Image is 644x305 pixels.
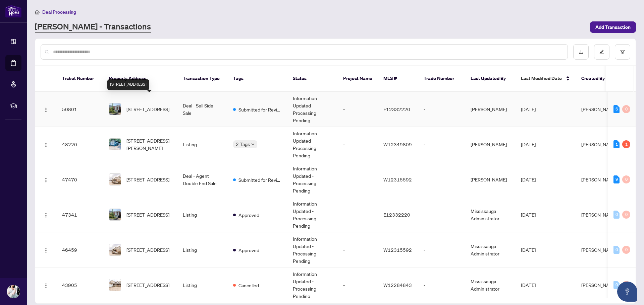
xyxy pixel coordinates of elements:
button: Logo [41,280,51,290]
div: 0 [613,246,620,254]
span: Submitted for Review [238,106,282,113]
span: filter [620,50,625,54]
span: [DATE] [521,212,536,218]
td: [PERSON_NAME] [465,92,516,127]
button: edit [594,44,609,60]
td: - [338,127,378,162]
td: Mississauga Administrator [465,232,516,268]
span: [STREET_ADDRESS] [126,246,169,253]
button: Logo [41,209,51,220]
div: 0 [613,281,620,289]
img: Logo [43,283,49,288]
div: 1 [613,140,620,148]
span: [DATE] [521,282,536,288]
th: Ticket Number [57,66,104,92]
span: W12284843 [383,282,412,288]
span: [DATE] [521,141,536,147]
div: 6 [613,105,620,113]
img: Logo [43,107,49,112]
img: Logo [43,142,49,148]
a: [PERSON_NAME] - Transactions [35,21,151,33]
td: 50801 [57,92,104,127]
span: [STREET_ADDRESS] [126,281,169,289]
span: Deal Processing [42,9,76,15]
td: Information Updated - Processing Pending [287,197,338,232]
td: - [418,127,465,162]
span: [STREET_ADDRESS] [126,176,169,183]
span: [PERSON_NAME] [581,212,618,218]
td: Deal - Agent Double End Sale [177,162,228,197]
th: Last Updated By [465,66,516,92]
td: - [338,162,378,197]
span: edit [599,50,604,54]
div: 0 [622,175,630,183]
td: Information Updated - Processing Pending [287,92,338,127]
button: Logo [41,104,51,115]
th: Created By [576,66,616,92]
button: Logo [41,244,51,255]
td: - [418,268,465,303]
img: Logo [43,213,49,218]
td: - [418,197,465,232]
span: home [35,10,40,14]
span: W12315592 [383,247,412,253]
span: [STREET_ADDRESS] [126,105,169,113]
span: Approved [238,211,259,219]
span: Cancelled [238,282,259,289]
span: [PERSON_NAME] [581,282,618,288]
button: Logo [41,174,51,185]
div: 0 [613,211,620,219]
img: Logo [43,177,49,183]
th: Transaction Type [177,66,228,92]
div: 0 [622,281,630,289]
span: [PERSON_NAME] [581,141,618,147]
td: - [418,232,465,268]
th: Tags [228,66,287,92]
button: Logo [41,139,51,150]
span: download [579,50,583,54]
td: Listing [177,268,228,303]
img: thumbnail-img [109,209,121,220]
span: [STREET_ADDRESS] [126,211,169,218]
span: [DATE] [521,247,536,253]
td: [PERSON_NAME] [465,162,516,197]
div: 0 [622,211,630,219]
img: thumbnail-img [109,139,121,150]
img: thumbnail-img [109,174,121,185]
td: Information Updated - Processing Pending [287,232,338,268]
td: - [338,232,378,268]
span: [DATE] [521,106,536,112]
button: Add Transaction [590,21,636,33]
span: E12332220 [383,106,410,112]
span: down [251,143,255,146]
button: filter [615,44,630,60]
td: 47341 [57,197,104,232]
th: Project Name [338,66,378,92]
td: Listing [177,232,228,268]
td: [PERSON_NAME] [465,127,516,162]
span: W12315592 [383,176,412,182]
td: 48220 [57,127,104,162]
th: Status [287,66,338,92]
span: [STREET_ADDRESS][PERSON_NAME] [126,137,172,152]
td: Deal - Sell Side Sale [177,92,228,127]
button: download [573,44,589,60]
td: Mississauga Administrator [465,197,516,232]
button: Open asap [617,282,637,302]
span: Submitted for Review [238,176,282,183]
td: Listing [177,197,228,232]
td: Information Updated - Processing Pending [287,127,338,162]
div: 0 [622,105,630,113]
div: [STREET_ADDRESS] [107,79,149,90]
img: thumbnail-img [109,279,121,291]
img: Profile Icon [7,285,20,298]
div: 9 [613,175,620,183]
span: [PERSON_NAME] [581,176,618,182]
img: thumbnail-img [109,103,121,115]
td: - [338,197,378,232]
img: logo [5,5,21,17]
td: - [418,162,465,197]
span: E12332220 [383,212,410,218]
img: Logo [43,248,49,253]
td: - [338,92,378,127]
